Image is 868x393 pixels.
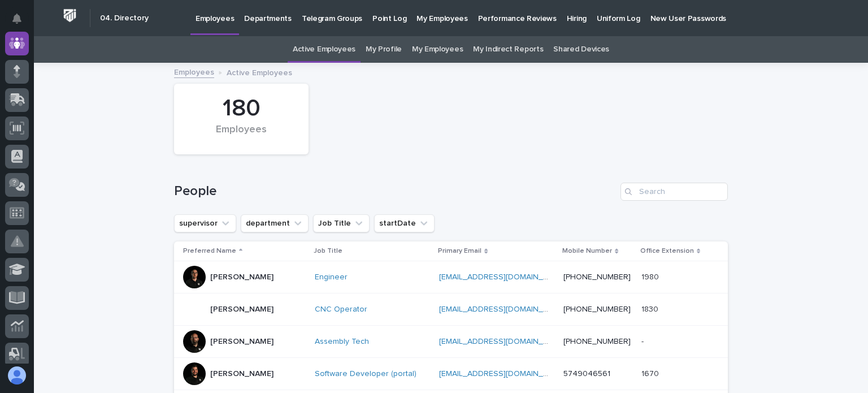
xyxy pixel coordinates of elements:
tr: [PERSON_NAME]Assembly Tech [EMAIL_ADDRESS][DOMAIN_NAME] [PHONE_NUMBER]-- [174,326,728,358]
a: Software Developer (portal) [315,369,416,379]
button: Job Title [313,214,370,232]
p: Primary Email [438,245,481,257]
p: 1980 [641,270,661,282]
a: My Profile [366,36,402,63]
p: Office Extension [640,245,694,257]
p: Preferred Name [183,245,236,257]
button: startDate [374,214,435,232]
a: Assembly Tech [315,337,369,347]
p: Active Employees [227,66,292,78]
a: [PHONE_NUMBER] [563,305,631,313]
p: Job Title [314,245,342,257]
p: [PERSON_NAME] [210,273,274,282]
p: [PERSON_NAME] [210,369,274,379]
h1: People [174,183,616,200]
button: department [241,214,309,232]
a: [PHONE_NUMBER] [563,273,631,281]
a: [PHONE_NUMBER] [563,338,631,346]
tr: [PERSON_NAME]Software Developer (portal) [EMAIL_ADDRESS][DOMAIN_NAME] 574904656116701670 [174,358,728,390]
button: Notifications [5,7,29,31]
input: Search [620,183,728,201]
a: Employees [174,65,214,78]
div: Employees [193,124,289,148]
p: 1830 [641,303,661,314]
p: - [641,335,646,347]
a: My Indirect Reports [473,36,543,63]
a: Active Employees [293,36,355,63]
a: Engineer [315,273,348,282]
a: [EMAIL_ADDRESS][DOMAIN_NAME] [439,338,567,346]
div: Notifications [14,14,29,32]
p: [PERSON_NAME] [210,305,274,314]
h2: 04. Directory [100,14,149,23]
a: 5749046561 [563,370,610,378]
a: CNC Operator [315,305,367,314]
button: supervisor [174,214,236,232]
a: [EMAIL_ADDRESS][DOMAIN_NAME] [439,370,567,378]
img: Workspace Logo [59,5,80,26]
p: [PERSON_NAME] [210,337,274,347]
p: 1670 [641,367,661,379]
tr: [PERSON_NAME]CNC Operator [EMAIL_ADDRESS][DOMAIN_NAME] [PHONE_NUMBER]18301830 [174,293,728,326]
a: [EMAIL_ADDRESS][DOMAIN_NAME] [439,305,567,313]
a: [EMAIL_ADDRESS][DOMAIN_NAME] [439,273,567,281]
a: My Employees [412,36,463,63]
tr: [PERSON_NAME]Engineer [EMAIL_ADDRESS][DOMAIN_NAME] [PHONE_NUMBER]19801980 [174,261,728,293]
div: 180 [193,94,289,123]
p: Mobile Number [562,245,612,257]
a: Shared Devices [553,36,609,63]
button: users-avatar [5,364,29,387]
